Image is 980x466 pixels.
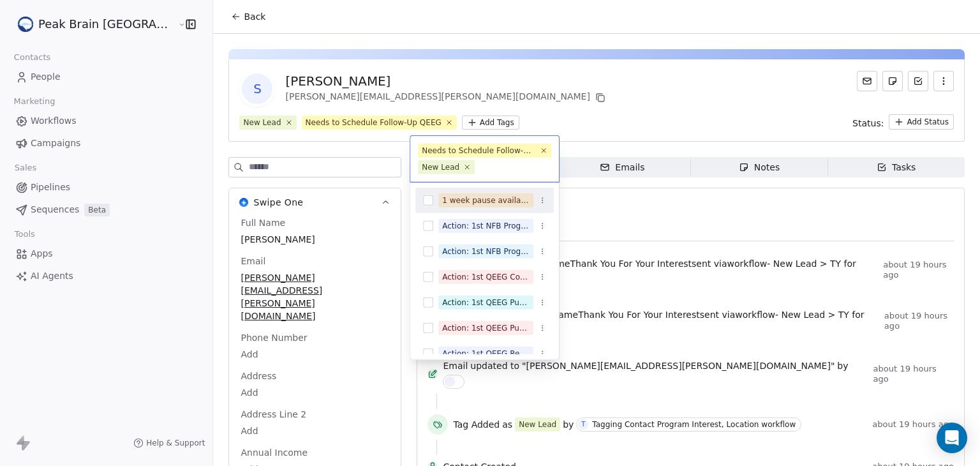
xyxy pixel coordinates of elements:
div: New Lead [422,162,459,173]
div: Action: 1st QEEG Review Completed [442,348,530,359]
div: Action: 1st QEEG Comp [442,271,530,283]
div: Needs to Schedule Follow-Up QEEG [422,145,536,156]
div: Action: 1st NFB Program Purchase [442,246,530,257]
div: Action: 1st NFB Program Completed [442,220,530,232]
div: 1 week pause available [442,195,530,206]
div: Action: 1st QEEG Purchase (Office) [442,297,530,308]
div: Action: 1st QEEG Purchase (Remote) [442,322,530,334]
